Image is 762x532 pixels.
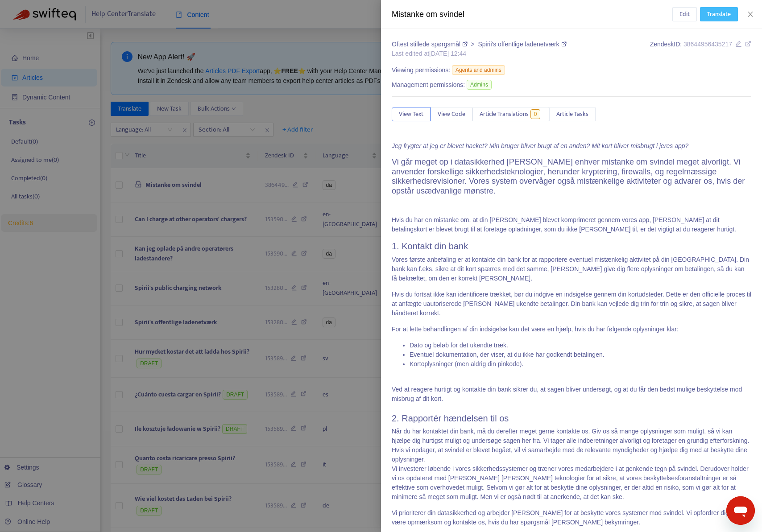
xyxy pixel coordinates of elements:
button: View Code [431,107,472,121]
p: Vi investerer løbende i vores sikkerhedssystemer og træner vores medarbejdere i at genkende tegn ... [392,464,751,502]
span: 38644956435217 [683,41,732,48]
div: Last edited at [DATE] 12:44 [392,49,567,58]
button: Article Tasks [549,107,596,121]
em: Jeg frygter at jeg er blevet hacket? Min bruger bliver brugt af en anden? Mit kort bliver misbrug... [392,142,688,149]
div: Kortoplysninger (men aldrig din pinkode). [410,359,751,369]
p: For at lette behandlingen af din indsigelse kan det være en hjælp, hvis du har følgende oplysning... [392,325,751,334]
span: 0 [530,109,541,119]
button: View Text [392,107,431,121]
h2: 2. Rapportér hændelsen til os [392,413,751,424]
h2: 1. Kontakt din bank [392,241,751,252]
div: Eventuel dokumentation, der viser, at du ikke har godkendt betalingen. [410,350,751,359]
span: Agents and admins [452,65,505,75]
span: close [747,11,754,18]
div: Dato og beløb for det ukendte træk. [410,341,751,350]
p: Vores første anbefaling er at kontakte din bank for at rapportere eventuel mistænkelig aktivitet ... [392,255,751,283]
div: Zendesk ID: [650,40,751,58]
span: View Text [399,109,423,119]
button: Translate [700,7,738,21]
span: Viewing permissions: [392,66,450,75]
span: Edit [679,9,690,19]
span: Admins [467,80,492,90]
button: Edit [672,7,697,21]
p: Vi prioriterer din datasikkerhed og arbejder [PERSON_NAME] for at beskytte vores systemer mod svi... [392,508,751,527]
p: Hvis du har en mistanke om, at din [PERSON_NAME] blevet komprimeret gennem vores app, [PERSON_NAM... [392,215,751,234]
button: Article Translations0 [472,107,549,121]
a: Spirii's offentlige ladenetværk [478,41,566,48]
div: Når du har kontaktet din bank, må du derefter meget gerne kontakte os. Giv os så mange oplysninge... [392,427,751,464]
h3: Vi går meget op i datasikkerhed [PERSON_NAME] enhver mistanke om svindel meget alvorligt. Vi anve... [392,157,751,196]
span: Management permissions: [392,80,465,90]
button: Close [744,10,757,19]
div: > [392,40,567,49]
span: Article Translations [480,109,529,119]
p: Hvis du fortsat ikke kan identificere trækket, bør du indgive en indsigelse gennem din kortudsted... [392,290,751,318]
div: Mistanke om svindel [392,8,672,21]
span: Article Tasks [556,109,588,119]
a: Oftest stillede spørgsmål [392,41,469,48]
span: Translate [707,9,731,19]
div: Ved at reagere hurtigt og kontakte din bank sikrer du, at sagen bliver undersøgt, og at du får de... [392,385,751,404]
iframe: Knap til at åbne messaging-vindue [726,496,755,525]
span: View Code [438,109,465,119]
